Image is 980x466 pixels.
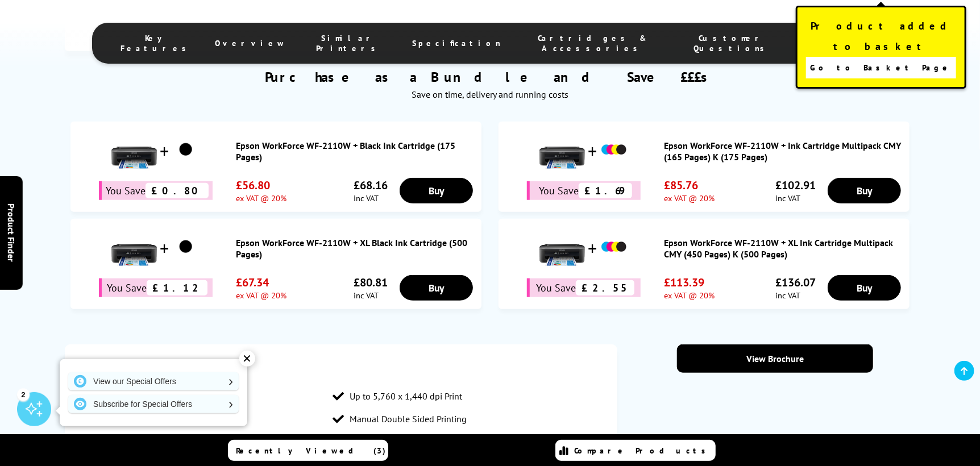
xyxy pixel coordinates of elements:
[236,140,476,163] a: Epson WorkForce WF-2110W + Black Ink Cartridge (175 Pages)
[400,178,473,203] a: Buy
[236,275,286,290] span: £67.34
[664,290,715,301] span: ex VAT @ 20%
[239,351,255,367] div: ✕
[806,57,956,78] a: Go to Basket Page
[354,193,388,203] span: inc VAT
[228,440,388,461] a: Recently Viewed (3)
[664,140,904,163] a: Epson WorkForce WF-2110W + Ink Cartridge Multipack CMY (165 Pages) K (175 Pages)
[412,38,501,48] span: Specification
[236,290,286,301] span: ex VAT @ 20%
[236,446,386,456] span: Recently Viewed (3)
[236,193,286,203] span: ex VAT @ 20%
[810,60,952,76] span: Go to Basket Page
[79,89,902,100] div: Save on time, delivery and running costs
[354,290,388,301] span: inc VAT
[828,275,901,301] a: Buy
[236,178,286,193] span: £56.80
[527,181,641,200] div: You Save
[111,224,157,270] img: Epson WorkForce WF-2110W + XL Black Ink Cartridge (500 Pages)
[400,275,473,301] a: Buy
[65,51,916,106] div: Purchase as a Bundle and Save £££s
[776,275,816,290] span: £136.07
[147,280,207,296] span: £1.12
[88,356,595,373] div: Key features
[350,390,462,402] span: Up to 5,760 x 1,440 dpi Print
[354,178,388,193] span: £68.16
[215,38,285,48] span: Overview
[539,224,585,270] img: Epson WorkForce WF-2110W + XL Ink Cartridge Multipack CMY (450 Pages) K (500 Pages)
[172,136,200,164] img: Epson WorkForce WF-2110W + Black Ink Cartridge (175 Pages)
[539,127,585,173] img: Epson WorkForce WF-2110W + Ink Cartridge Multipack CMY (165 Pages) K (175 Pages)
[17,388,30,401] div: 2
[99,278,213,297] div: You Save
[236,237,476,260] a: Epson WorkForce WF-2110W + XL Black Ink Cartridge (500 Pages)
[121,33,192,53] span: Key Features
[600,233,628,261] img: Epson WorkForce WF-2110W + XL Ink Cartridge Multipack CMY (450 Pages) K (500 Pages)
[664,178,715,193] span: £85.76
[354,275,388,290] span: £80.81
[677,344,874,373] a: View Brochure
[111,127,157,173] img: Epson WorkForce WF-2110W + Black Ink Cartridge (175 Pages)
[828,178,901,203] a: Buy
[555,440,716,461] a: Compare Products
[579,183,632,198] span: £1.69
[600,136,628,164] img: Epson WorkForce WF-2110W + Ink Cartridge Multipack CMY (165 Pages) K (175 Pages)
[684,33,780,53] span: Customer Questions
[524,33,662,53] span: Cartridges & Accessories
[574,446,712,456] span: Compare Products
[68,372,239,390] a: View our Special Offers
[796,6,966,89] div: Product added to basket
[664,275,715,290] span: £113.39
[308,33,389,53] span: Similar Printers
[172,233,200,261] img: Epson WorkForce WF-2110W + XL Black Ink Cartridge (500 Pages)
[350,413,467,425] span: Manual Double Sided Printing
[776,290,816,301] span: inc VAT
[576,280,634,296] span: £2.55
[99,181,213,200] div: You Save
[527,278,641,297] div: You Save
[664,193,715,203] span: ex VAT @ 20%
[776,178,816,193] span: £102.91
[6,204,17,263] span: Product Finder
[146,183,209,198] span: £0.80
[664,237,904,260] a: Epson WorkForce WF-2110W + XL Ink Cartridge Multipack CMY (450 Pages) K (500 Pages)
[776,193,816,203] span: inc VAT
[68,395,239,413] a: Subscribe for Special Offers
